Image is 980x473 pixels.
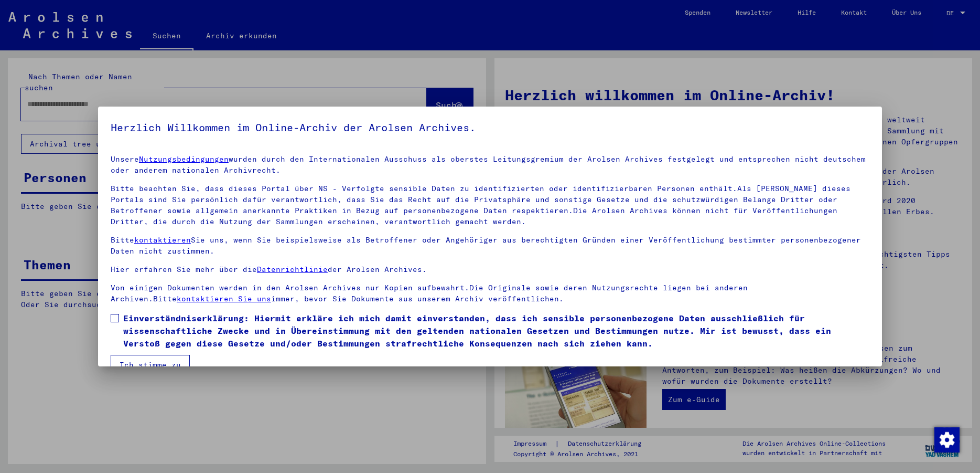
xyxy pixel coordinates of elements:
[257,265,328,274] a: Datenrichtlinie
[123,312,869,350] span: Einverständniserklärung: Hiermit erkläre ich mich damit einverstanden, dass ich sensible personen...
[111,355,190,375] button: Ich stimme zu
[134,235,191,245] a: kontaktieren
[111,282,869,304] p: Von einigen Dokumenten werden in den Arolsen Archives nur Kopien aufbewahrt.Die Originale sowie d...
[111,119,869,136] h5: Herzlich Willkommen im Online-Archiv der Arolsen Archives.
[934,427,960,453] img: Zustimmung ändern
[111,264,869,275] p: Hier erfahren Sie mehr über die der Arolsen Archives.
[934,427,959,452] div: Zustimmung ändern
[111,183,869,227] p: Bitte beachten Sie, dass dieses Portal über NS - Verfolgte sensible Daten zu identifizierten oder...
[177,294,271,303] a: kontaktieren Sie uns
[111,235,869,257] p: Bitte Sie uns, wenn Sie beispielsweise als Betroffener oder Angehöriger aus berechtigten Gründen ...
[139,154,229,164] a: Nutzungsbedingungen
[111,154,869,176] p: Unsere wurden durch den Internationalen Ausschuss als oberstes Leitungsgremium der Arolsen Archiv...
